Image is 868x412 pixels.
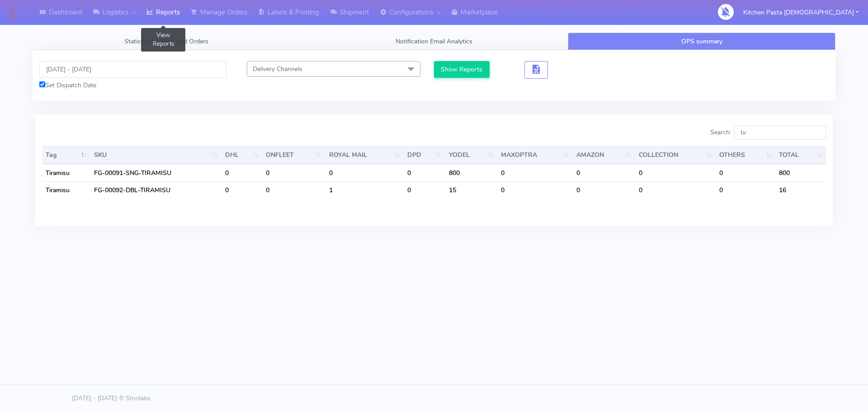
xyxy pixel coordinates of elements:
[445,164,497,181] td: 800
[635,164,716,181] td: 0
[736,3,865,22] button: Kitchen Pasta [DEMOGRAPHIC_DATA]
[445,146,497,164] th: YODEL : activate to sort column ascending
[734,125,826,140] input: Search:
[42,146,90,164] th: Tag: activate to sort column descending
[716,146,775,164] th: OTHERS : activate to sort column ascending
[573,164,635,181] td: 0
[42,164,90,181] td: Tiramisu
[325,146,404,164] th: ROYAL MAIL : activate to sort column ascending
[635,146,716,164] th: COLLECTION : activate to sort column ascending
[325,181,404,199] td: 1
[775,146,826,164] th: TOTAL : activate to sort column ascending
[222,164,262,181] td: 0
[33,33,835,50] ul: Tabs
[124,37,208,46] span: Statistics of Sales and Orders
[396,37,472,46] span: Notification Email Analytics
[262,164,325,181] td: 0
[404,164,445,181] td: 0
[775,181,826,199] td: 16
[39,61,226,78] input: Pick the Daterange
[222,181,262,199] td: 0
[90,146,222,164] th: SKU: activate to sort column ascending
[90,181,222,199] td: FG-00092-DBL-TIRAMISU
[716,181,775,199] td: 0
[716,164,775,181] td: 0
[90,164,222,181] td: FG-00091-SNG-TIRAMISU
[325,164,404,181] td: 0
[434,61,490,78] button: Show Reports
[710,125,826,140] label: Search:
[39,81,226,90] div: Set Dispatch Date
[573,146,635,164] th: AMAZON : activate to sort column ascending
[775,164,826,181] td: 800
[404,146,445,164] th: DPD : activate to sort column ascending
[635,181,716,199] td: 0
[497,164,573,181] td: 0
[681,37,722,46] span: OPS summary
[253,65,302,73] span: Delivery Channels
[262,146,325,164] th: ONFLEET : activate to sort column ascending
[404,181,445,199] td: 0
[445,181,497,199] td: 15
[573,181,635,199] td: 0
[262,181,325,199] td: 0
[497,181,573,199] td: 0
[222,146,262,164] th: DHL : activate to sort column ascending
[42,181,90,199] td: Tiramisu
[497,146,573,164] th: MAXOPTRA : activate to sort column ascending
